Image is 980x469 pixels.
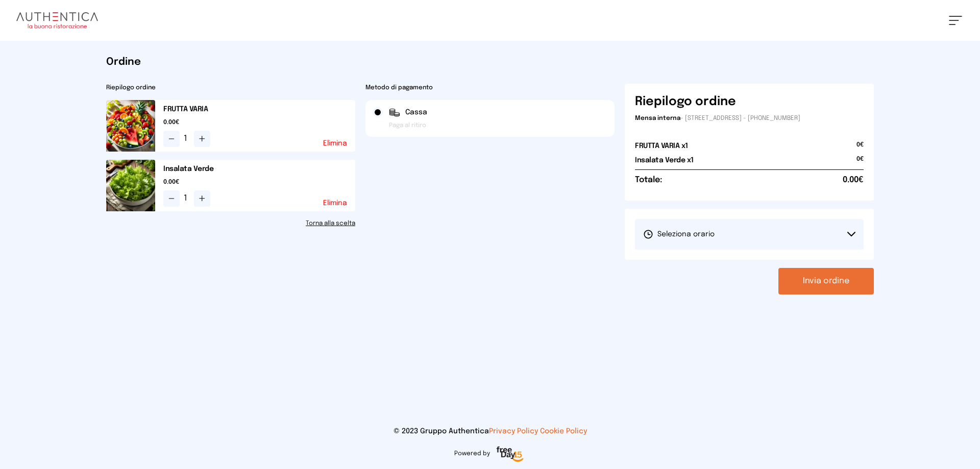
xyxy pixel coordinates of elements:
h2: Insalata Verde x1 [635,155,694,165]
a: Privacy Policy [489,428,538,435]
a: Cookie Policy [540,428,587,435]
h2: Metodo di pagamento [365,84,615,92]
h2: FRUTTA VARIA [163,104,355,114]
h2: Riepilogo ordine [106,84,355,92]
span: Mensa interna [635,115,680,121]
h6: Totale: [635,174,662,186]
span: 0.00€ [163,178,355,186]
span: Seleziona orario [643,229,715,239]
span: 0€ [856,155,864,169]
p: - [STREET_ADDRESS] - [PHONE_NUMBER] [635,114,864,122]
img: logo.8f33a47.png [16,12,98,29]
span: Powered by [454,450,490,458]
span: 1 [184,192,190,205]
span: 0.00€ [163,118,355,127]
button: Invia ordine [778,268,874,294]
button: Elimina [323,200,347,207]
button: Elimina [323,140,347,147]
span: Cassa [405,107,427,117]
h2: FRUTTA VARIA x1 [635,141,688,151]
span: 1 [184,133,190,145]
img: media [106,100,155,152]
h6: Riepilogo ordine [635,94,736,110]
a: Torna alla scelta [106,219,355,228]
button: Seleziona orario [635,219,864,250]
h1: Ordine [106,55,874,69]
span: 0.00€ [843,174,864,186]
p: © 2023 Gruppo Authentica [16,426,964,436]
span: Paga al ritiro [389,121,426,130]
span: 0€ [856,141,864,155]
h2: Insalata Verde [163,164,355,174]
img: media [106,160,155,211]
img: logo-freeday.3e08031.png [494,445,526,465]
